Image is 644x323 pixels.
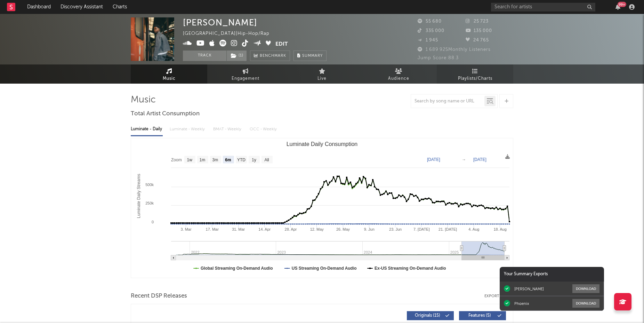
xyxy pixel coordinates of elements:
div: [GEOGRAPHIC_DATA] | Hip-Hop/Rap [183,30,277,38]
text: → [462,157,466,162]
span: 1 945 [418,38,438,43]
text: 12. May [310,227,324,231]
text: 4. Aug [468,227,479,231]
span: Recent DSP Releases [131,292,187,300]
text: Zoom [171,157,182,162]
text: US Streaming On-Demand Audio [292,266,357,271]
span: Jump Score: 88.3 [418,56,459,60]
text: Global Streaming On-Demand Audio [201,266,273,271]
text: 23. Jun [389,227,402,231]
div: [PERSON_NAME] [514,286,544,291]
a: Live [284,64,360,84]
span: Engagement [232,75,259,83]
button: Originals(15) [407,311,454,320]
button: Edit [275,40,288,48]
text: 6m [225,157,231,162]
text: 250k [145,201,154,205]
span: 24 765 [466,38,489,43]
span: Audience [388,75,409,83]
text: 0 [152,220,154,224]
text: 3. Mar [180,227,192,231]
a: Engagement [207,64,284,84]
text: All [264,157,269,162]
span: Features ( 5 ) [464,314,496,318]
div: [PERSON_NAME] [183,17,257,28]
button: Export CSV [484,294,513,298]
span: Originals ( 15 ) [411,314,443,318]
text: 21. [DATE] [438,227,457,231]
span: Total Artist Consumption [131,110,200,118]
text: 18. Aug [493,227,506,231]
span: Playlists/Charts [458,75,492,83]
text: 9. Jun [364,227,375,231]
text: 1y [252,157,256,162]
text: Luminate Daily Streams [136,174,141,218]
text: 31. Mar [232,227,245,231]
text: 17. Mar [206,227,219,231]
text: Luminate Daily Consumption [287,141,358,147]
text: 3m [212,157,218,162]
text: [DATE] [427,157,440,162]
span: 55 680 [418,19,442,24]
button: Download [572,299,599,308]
span: Benchmark [260,52,286,60]
text: 26. May [336,227,350,231]
span: Live [317,75,327,83]
button: Summary [293,51,327,61]
text: 1w [187,157,193,162]
svg: Luminate Daily Consumption [131,138,513,278]
text: 28. Apr [285,227,297,231]
div: Your Summary Exports [500,267,604,282]
text: 7. [DATE] [413,227,430,231]
span: Music [163,75,176,83]
a: Benchmark [250,51,290,61]
a: Audience [360,64,437,84]
span: 1 689 925 Monthly Listeners [418,47,491,52]
div: 99 + [618,2,626,7]
text: 14. Apr [258,227,271,231]
text: 1m [200,157,206,162]
button: Track [183,51,226,61]
text: Ex-US Streaming On-Demand Audio [375,266,446,271]
a: Music [131,64,207,84]
text: 500k [145,183,154,187]
span: 135 000 [466,29,492,33]
button: 99+ [615,4,620,10]
span: 25 723 [466,19,489,24]
span: Summary [302,54,323,58]
button: (1) [227,51,247,61]
a: Playlists/Charts [437,64,513,84]
div: Phoenix [514,301,529,306]
span: ( 1 ) [226,51,247,61]
input: Search for artists [491,3,595,11]
span: 335 000 [418,29,444,33]
text: YTD [237,157,245,162]
text: [DATE] [473,157,486,162]
button: Download [572,284,599,293]
button: Features(5) [459,311,506,320]
div: Luminate - Daily [131,123,163,135]
input: Search by song name or URL [411,99,484,104]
